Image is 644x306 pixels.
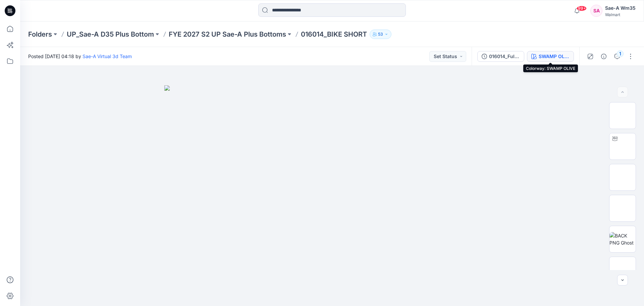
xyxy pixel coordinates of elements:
[28,53,132,60] span: Posted [DATE] 04:18 by
[378,31,383,38] p: 53
[301,30,367,39] p: 016014_BIKE SHORT
[370,30,391,39] button: 53
[28,30,52,39] a: Folders
[577,6,587,11] span: 99+
[83,53,132,59] a: Sae-A Virtual 3d Team
[477,51,524,62] button: 016014_Full Colorways
[527,51,574,62] button: SWAMP OLIVE
[67,30,154,39] a: UP_Sae-A D35 Plus Bottom
[609,232,636,246] img: BACK PNG Ghost
[612,51,623,62] button: 1
[605,4,636,12] div: Sae-A Wm35
[598,51,609,62] button: Details
[617,50,624,57] div: 1
[169,30,286,39] a: FYE 2027 S2 UP Sae-A Plus Bottoms
[489,53,520,60] div: 016014_Full Colorways
[605,12,636,17] div: Walmart
[539,53,570,60] div: SWAMP OLIVE
[590,5,602,17] div: SA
